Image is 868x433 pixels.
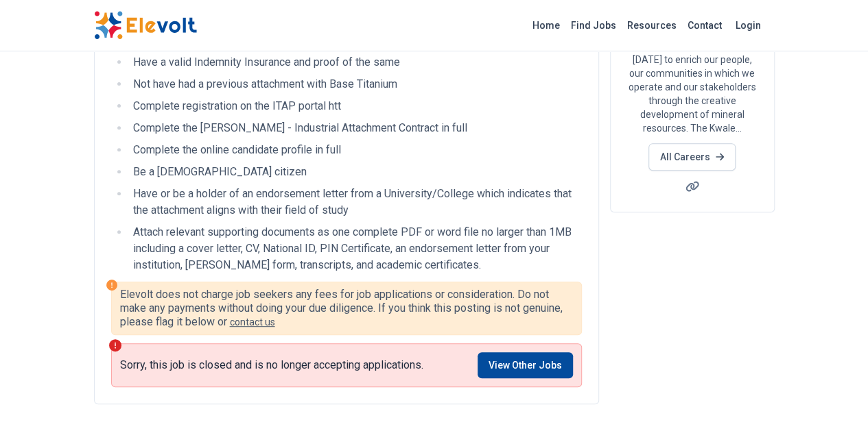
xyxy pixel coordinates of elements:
a: All Careers [648,143,736,171]
a: Find Jobs [565,14,622,36]
a: View Other Jobs [478,352,573,378]
li: Complete registration on the ITAP portal htt [129,98,582,114]
p: Our parent company, Base Resources, was founded in [DATE] to enrich our people, our communities i... [627,25,758,135]
img: Elevolt [94,11,197,40]
li: Complete the [PERSON_NAME] - Industrial Attachment Contract in full [129,120,582,136]
li: Have or be a holder of an endorsement letter from a University/College which indicates that the a... [129,186,582,219]
p: Elevolt does not charge job seekers any fees for job applications or consideration. Do not make a... [120,288,573,329]
li: Have a valid Indemnity Insurance and proof of the same [129,54,582,71]
a: Login [727,12,769,39]
li: Complete the online candidate profile in full [129,142,582,158]
a: Resources [622,14,682,36]
p: Sorry, this job is closed and is no longer accepting applications. [120,358,423,372]
a: contact us [230,317,275,327]
a: Contact [682,14,727,36]
iframe: Chat Widget [799,367,868,433]
li: Be a [DEMOGRAPHIC_DATA] citizen [129,164,582,180]
li: Not have had a previous attachment with Base Titanium [129,76,582,92]
a: Home [527,14,565,36]
li: Attach relevant supporting documents as one complete PDF or word file no larger than 1MB includin... [129,224,582,273]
